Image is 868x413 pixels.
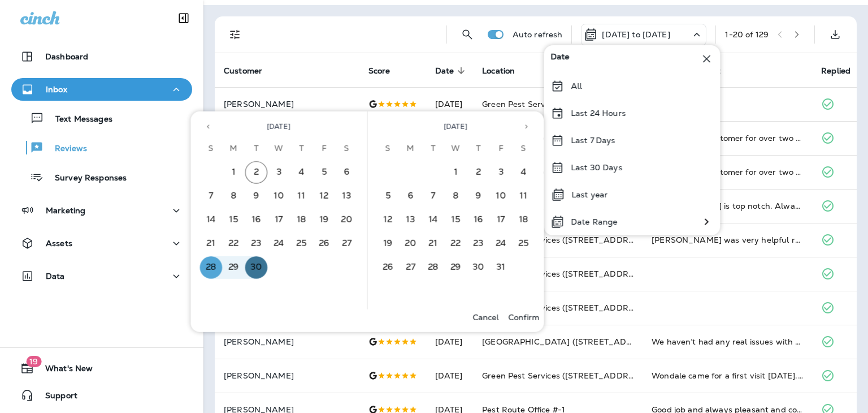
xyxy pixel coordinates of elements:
[11,165,192,189] button: Survey Responses
[224,100,350,109] p: [PERSON_NAME]
[199,118,216,135] button: Previous month
[11,45,192,68] button: Dashboard
[467,256,490,279] button: 30
[422,209,445,231] button: 14
[45,52,88,61] p: Dashboard
[336,185,358,208] button: 13
[652,370,803,381] div: Wondale came for a first visit today. He was extremely thorough, knowledgeable and very nice! We ...
[490,185,513,208] button: 10
[336,161,358,184] button: 6
[602,30,670,39] p: [DATE] to [DATE]
[377,185,400,208] button: 5
[490,161,513,184] button: 3
[224,66,262,76] span: Customer
[223,185,245,208] button: 8
[513,233,535,255] button: 25
[468,137,488,160] span: Thursday
[313,233,336,255] button: 26
[168,7,199,29] button: Collapse Sidebar
[467,185,490,208] button: 9
[400,209,422,231] button: 13
[482,337,659,347] span: [GEOGRAPHIC_DATA] ([STREET_ADDRESS])
[290,185,313,208] button: 11
[268,137,289,160] span: Wednesday
[44,173,127,184] p: Survey Responses
[491,137,511,160] span: Friday
[224,23,246,46] button: Filters
[513,30,563,39] p: Auto refresh
[11,78,192,101] button: Inbox
[571,217,617,226] p: Date Range
[224,371,350,380] p: [PERSON_NAME]
[368,66,405,76] span: Score
[245,233,268,255] button: 23
[482,99,649,109] span: Green Pest Services ([STREET_ADDRESS])
[290,233,313,255] button: 25
[490,209,513,231] button: 17
[313,185,336,208] button: 12
[313,161,336,184] button: 5
[467,209,490,231] button: 16
[445,233,467,255] button: 22
[224,66,277,76] span: Customer
[513,137,533,160] span: Saturday
[456,23,479,46] button: Search Reviews
[268,209,290,231] button: 17
[200,233,223,255] button: 21
[313,209,336,231] button: 19
[11,136,192,160] button: Reviews
[200,256,223,279] button: 28
[652,336,803,347] div: We haven’t had any real issues with pests but we are glad that we have your services to ensure th...
[444,122,467,131] span: [DATE]
[268,185,290,208] button: 10
[467,233,490,255] button: 23
[490,233,513,255] button: 24
[290,209,313,231] button: 18
[513,161,535,184] button: 4
[377,137,398,160] span: Sunday
[508,313,539,322] p: Confirm
[821,66,865,76] span: Replied
[445,256,467,279] button: 29
[490,256,513,279] button: 31
[268,233,290,255] button: 24
[223,233,245,255] button: 22
[26,356,41,367] span: 19
[824,23,847,46] button: Export as CSV
[44,114,112,125] p: Text Messages
[504,309,544,325] button: Confirm
[223,256,245,279] button: 29
[46,206,85,215] p: Marketing
[291,137,311,160] span: Thursday
[482,269,649,279] span: Green Pest Services ([STREET_ADDRESS])
[223,137,244,160] span: Monday
[377,233,400,255] button: 19
[400,256,422,279] button: 27
[377,256,400,279] button: 26
[725,30,769,39] div: 1 - 20 of 129
[571,163,622,172] p: Last 30 Days
[11,232,192,255] button: Assets
[652,234,803,246] div: Jason was very helpful regarding thins to do in my back to not encourage rats. Thank you.
[652,132,803,144] div: I have been a customer for over two years and we developed problems with bees, inside our house. ...
[336,233,358,255] button: 27
[11,357,192,380] button: 19What's New
[46,239,72,248] p: Assets
[482,371,649,381] span: Green Pest Services ([STREET_ADDRESS])
[245,161,268,184] button: 2
[482,66,530,76] span: Location
[426,325,474,359] td: [DATE]
[513,209,535,231] button: 18
[426,359,474,393] td: [DATE]
[472,313,499,322] p: Cancel
[224,337,350,346] p: [PERSON_NAME]
[422,185,445,208] button: 7
[34,391,77,405] span: Support
[34,364,93,377] span: What's New
[571,81,581,91] p: All
[245,185,268,208] button: 9
[435,66,454,76] span: Date
[267,122,290,131] span: [DATE]
[423,137,443,160] span: Tuesday
[368,66,390,76] span: Score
